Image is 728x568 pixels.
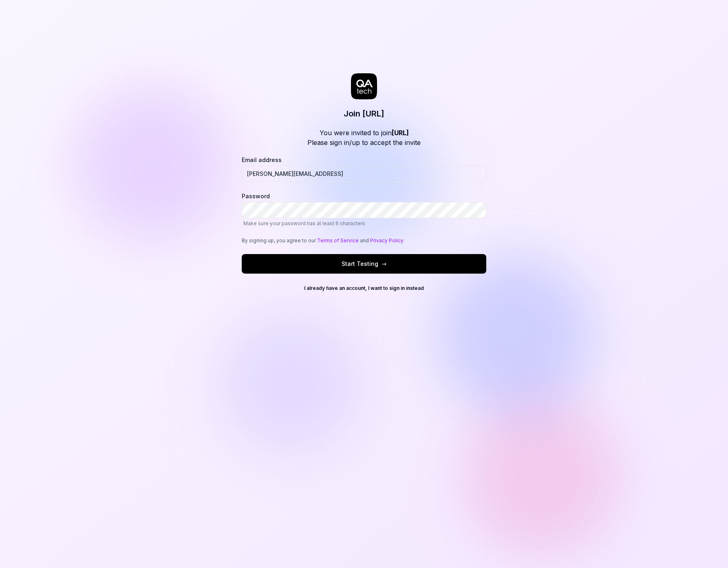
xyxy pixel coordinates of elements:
[242,237,486,244] div: By signing up, you agree to our and
[242,202,486,218] input: PasswordMake sure your password has at least 6 characters
[317,237,359,243] a: Terms of Service
[342,259,386,268] span: Start Testing
[392,129,409,137] b: [URL]
[242,156,486,182] label: Email address
[243,220,365,226] span: Make sure your password has at least 6 characters
[370,237,404,243] a: Privacy Policy
[344,107,384,120] h3: Join [URL]
[242,192,486,227] label: Password
[307,138,421,147] p: Please sign in/up to accept the invite
[242,282,486,295] button: I already have an account, I want to sign in instead
[382,259,386,268] span: →
[242,254,486,274] button: Start Testing→
[242,166,486,182] input: Email address
[307,128,421,138] p: You were invited to join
